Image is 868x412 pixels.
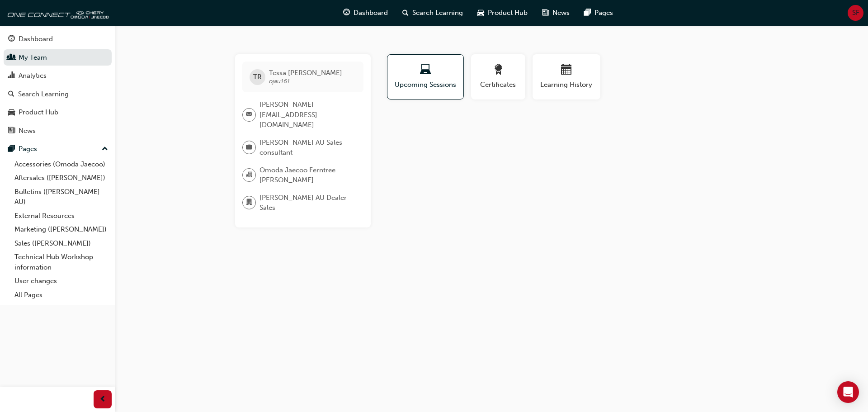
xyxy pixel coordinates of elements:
[11,237,112,251] a: Sales ([PERSON_NAME])
[8,35,15,43] span: guage-icon
[269,77,290,85] span: ojau161
[269,69,342,77] span: Tessa [PERSON_NAME]
[11,288,112,302] a: All Pages
[394,80,457,90] span: Upcoming Sessions
[493,64,504,76] span: award-icon
[848,5,863,21] button: SF
[470,4,535,22] a: car-iconProduct Hub
[4,49,112,66] a: My Team
[99,394,106,405] span: prev-icon
[253,72,262,82] span: TR
[11,223,112,237] a: Marketing ([PERSON_NAME])
[354,8,388,18] span: Dashboard
[577,4,620,22] a: pages-iconPages
[478,80,519,90] span: Certificates
[4,141,112,157] button: Pages
[395,4,470,22] a: search-iconSearch Learning
[102,143,108,155] span: up-icon
[471,54,525,99] button: Certificates
[387,54,464,99] button: Upcoming Sessions
[19,107,58,118] div: Product Hub
[8,109,15,117] span: car-icon
[259,165,356,185] span: Omoda Jaecoo Ferntree [PERSON_NAME]
[8,90,14,99] span: search-icon
[552,8,570,18] span: News
[18,89,69,99] div: Search Learning
[11,209,112,223] a: External Resources
[343,7,350,19] span: guage-icon
[336,4,395,22] a: guage-iconDashboard
[584,7,591,19] span: pages-icon
[4,104,112,121] a: Product Hub
[4,86,112,103] a: Search Learning
[4,29,112,141] button: DashboardMy TeamAnalyticsSearch LearningProduct HubNews
[561,64,572,76] span: calendar-icon
[837,381,859,403] div: Open Intercom Messenger
[420,64,431,76] span: laptop-icon
[535,4,577,22] a: news-iconNews
[11,274,112,288] a: User changes
[246,197,252,208] span: department-icon
[488,8,528,18] span: Product Hub
[11,250,112,274] a: Technical Hub Workshop information
[539,80,594,90] span: Learning History
[246,109,252,121] span: email-icon
[19,34,53,44] div: Dashboard
[11,185,112,209] a: Bulletins ([PERSON_NAME] - AU)
[19,144,37,154] div: Pages
[8,145,15,153] span: pages-icon
[4,31,112,47] a: Dashboard
[246,169,252,181] span: organisation-icon
[8,72,15,80] span: chart-icon
[4,67,112,84] a: Analytics
[594,8,613,18] span: Pages
[259,193,356,213] span: [PERSON_NAME] AU Dealer Sales
[852,8,859,18] span: SF
[246,142,252,153] span: briefcase-icon
[542,7,549,19] span: news-icon
[259,99,356,130] span: [PERSON_NAME][EMAIL_ADDRESS][DOMAIN_NAME]
[402,7,409,19] span: search-icon
[4,123,112,139] a: News
[8,54,15,62] span: people-icon
[19,71,47,81] div: Analytics
[533,54,600,99] button: Learning History
[11,171,112,185] a: Aftersales ([PERSON_NAME])
[259,137,356,158] span: [PERSON_NAME] AU Sales consultant
[5,4,108,22] img: oneconnect
[8,127,15,135] span: news-icon
[11,157,112,171] a: Accessories (Omoda Jaecoo)
[19,126,36,136] div: News
[477,7,484,19] span: car-icon
[412,8,463,18] span: Search Learning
